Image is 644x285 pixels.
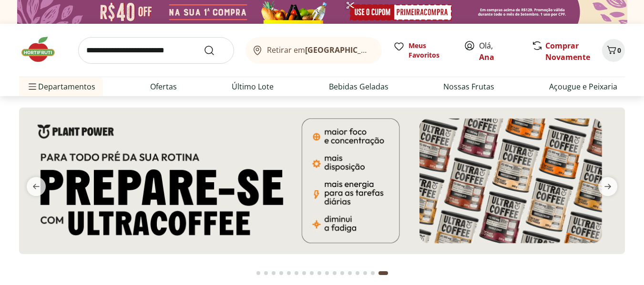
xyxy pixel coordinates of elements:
a: Comprar Novamente [545,40,590,62]
button: Go to page 12 from fs-carousel [338,262,346,285]
button: Go to page 9 from fs-carousel [316,262,323,285]
span: 0 [617,46,621,55]
button: Go to page 4 from fs-carousel [277,262,285,285]
button: Go to page 11 from fs-carousel [331,262,338,285]
a: Bebidas Geladas [329,81,388,92]
img: Hortifruti [19,35,67,64]
button: Current page from fs-carousel [377,262,390,285]
button: Go to page 1 from fs-carousel [255,262,262,285]
button: Go to page 8 from fs-carousel [308,262,316,285]
button: Submit Search [204,45,226,56]
button: Go to page 14 from fs-carousel [354,262,361,285]
button: Go to page 5 from fs-carousel [285,262,293,285]
button: previous [19,177,53,196]
button: Go to page 3 from fs-carousel [270,262,277,285]
button: next [591,177,625,196]
input: search [78,37,234,64]
span: Meus Favoritos [409,41,452,60]
img: 3 corações [19,108,625,254]
button: Retirar em[GEOGRAPHIC_DATA]/[GEOGRAPHIC_DATA] [245,37,382,64]
span: Departamentos [27,75,95,98]
button: Go to page 10 from fs-carousel [323,262,331,285]
a: Ana [479,52,494,62]
button: Go to page 13 from fs-carousel [346,262,354,285]
button: Go to page 15 from fs-carousel [361,262,369,285]
a: Nossas Frutas [443,81,494,92]
a: Último Lote [232,81,274,92]
button: Menu [27,75,38,98]
button: Go to page 2 from fs-carousel [262,262,270,285]
button: Carrinho [602,39,625,62]
b: [GEOGRAPHIC_DATA]/[GEOGRAPHIC_DATA] [305,45,466,55]
a: Meus Favoritos [393,41,452,60]
button: Go to page 7 from fs-carousel [300,262,308,285]
button: Go to page 6 from fs-carousel [293,262,300,285]
button: Go to page 16 from fs-carousel [369,262,377,285]
span: Retirar em [267,46,372,54]
span: Olá, [479,40,521,63]
a: Açougue e Peixaria [549,81,617,92]
a: Ofertas [150,81,177,92]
